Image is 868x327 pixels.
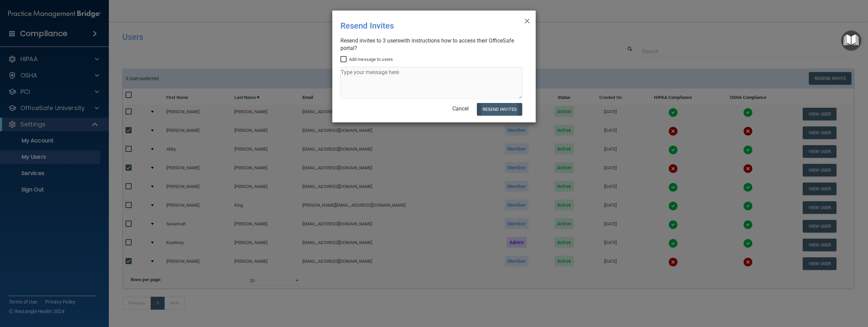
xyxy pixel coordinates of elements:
[397,37,400,44] span: s
[477,103,522,116] button: Resend Invites
[340,57,348,62] input: Add message to users
[340,55,393,64] label: Add message to users
[340,37,522,52] div: Resend invites to 3 user with instructions how to access their OfficeSafe portal?
[841,31,861,51] button: Open Resource Center
[340,16,500,36] div: Resend Invites
[524,13,530,27] span: ×
[452,105,469,112] a: Cancel
[750,279,860,306] iframe: Drift Widget Chat Controller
